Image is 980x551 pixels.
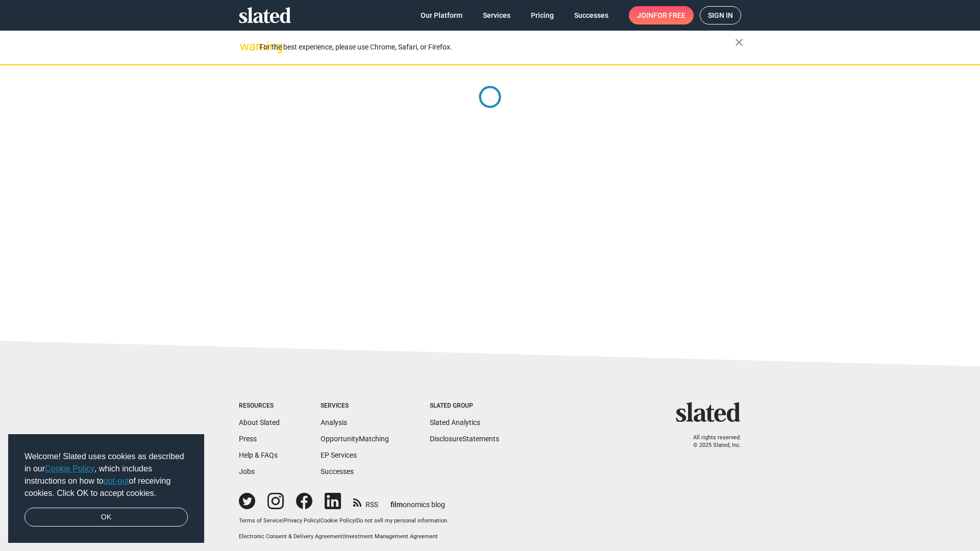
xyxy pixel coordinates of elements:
[390,492,445,510] a: filmonomics blog
[523,6,562,24] a: Pricing
[733,36,745,48] mat-icon: close
[531,6,554,24] span: Pricing
[321,451,357,459] a: EP Services
[345,533,438,540] a: Investment Management Agreement
[321,402,389,410] div: Services
[24,450,188,499] span: Welcome! Slated uses cookies as described in our , which includes instructions on how to of recei...
[8,434,204,543] div: cookieconsent
[653,6,685,24] span: for free
[24,508,188,527] a: dismiss cookie message
[682,434,741,449] p: All rights reserved. © 2025 Slated, Inc.
[239,402,280,410] div: Resources
[430,435,499,443] a: DisclosureStatements
[284,517,319,524] a: Privacy Policy
[353,494,378,510] a: RSS
[239,467,255,475] a: Jobs
[629,6,694,24] a: Joinfor free
[319,517,321,524] span: |
[343,533,345,540] span: |
[430,418,480,427] a: Slated Analytics
[45,464,94,473] a: Cookie Policy
[700,6,741,24] a: Sign in
[708,7,733,24] span: Sign in
[475,6,519,24] a: Services
[574,6,608,24] span: Successes
[239,418,280,427] a: About Slated
[239,533,343,540] a: Electronic Consent & Delivery Agreement
[239,451,278,459] a: Help & FAQs
[390,500,403,509] span: film
[412,6,471,24] a: Our Platform
[321,418,347,427] a: Analysis
[321,517,355,524] a: Cookie Policy
[321,435,389,443] a: OpportunityMatching
[239,517,282,524] a: Terms of Service
[239,435,257,443] a: Press
[356,517,447,525] button: Do not sell my personal information
[259,40,735,54] div: For the best experience, please use Chrome, Safari, or Firefox.
[282,517,284,524] span: |
[104,477,129,485] a: opt-out
[430,402,499,410] div: Slated Group
[421,6,462,24] span: Our Platform
[321,467,354,475] a: Successes
[355,517,356,524] span: |
[637,6,685,24] span: Join
[240,40,252,53] mat-icon: warning
[566,6,617,24] a: Successes
[483,6,510,24] span: Services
